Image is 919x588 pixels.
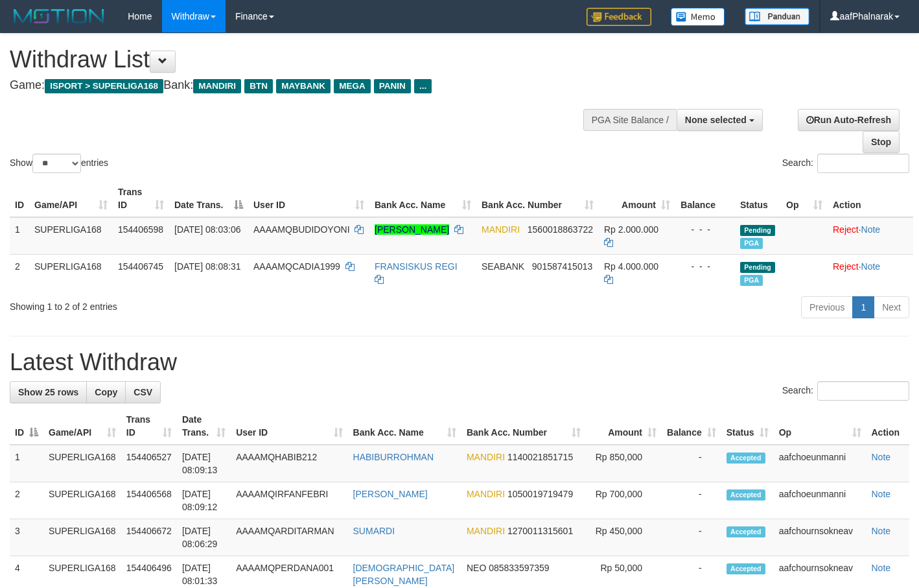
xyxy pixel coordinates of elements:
span: 154406745 [118,261,163,272]
a: Next [874,296,909,318]
span: Accepted [727,489,765,500]
a: Reject [833,224,859,235]
a: [DEMOGRAPHIC_DATA][PERSON_NAME] [353,563,455,586]
th: Balance: activate to sort column ascending [662,408,721,445]
span: SEABANK [482,261,524,272]
td: - [662,482,721,519]
a: Copy [86,381,126,403]
a: HABIBURROHMAN [353,452,434,462]
td: Rp 450,000 [586,519,662,556]
div: PGA Site Balance / [583,109,677,131]
td: Rp 700,000 [586,482,662,519]
span: Pending [740,262,775,273]
td: AAAAMQHABIB212 [231,445,347,482]
td: [DATE] 08:09:12 [177,482,231,519]
img: MOTION_logo.png [10,6,108,26]
td: · [828,254,913,291]
td: [DATE] 08:06:29 [177,519,231,556]
div: - - - [681,223,730,236]
th: ID [10,180,29,217]
a: Note [872,452,891,462]
span: NEO [467,563,486,573]
span: [DATE] 08:08:31 [174,261,240,272]
img: panduan.png [745,8,809,25]
span: AAAAMQCADIA1999 [253,261,340,272]
th: Trans ID: activate to sort column ascending [113,180,169,217]
td: [DATE] 08:09:13 [177,445,231,482]
span: ... [414,79,432,93]
span: BTN [244,79,273,93]
span: Copy 1560018863722 to clipboard [528,224,593,235]
span: MANDIRI [467,452,505,462]
th: Bank Acc. Name: activate to sort column ascending [348,408,461,445]
span: AAAAMQBUDIDOYONI [253,224,350,235]
span: Marked by aafromsomean [740,275,763,286]
th: Op: activate to sort column ascending [774,408,867,445]
span: Accepted [727,453,765,464]
th: User ID: activate to sort column ascending [248,180,369,217]
td: - [662,445,721,482]
a: CSV [125,381,161,403]
td: SUPERLIGA168 [29,217,113,255]
a: Note [872,489,891,499]
span: MEGA [334,79,371,93]
input: Search: [817,381,909,401]
img: Feedback.jpg [587,8,651,26]
span: MAYBANK [276,79,331,93]
a: Note [872,526,891,536]
th: Amount: activate to sort column ascending [586,408,662,445]
span: None selected [685,115,747,125]
span: [DATE] 08:03:06 [174,224,240,235]
th: Date Trans.: activate to sort column descending [169,180,248,217]
td: aafchournsokneav [774,519,867,556]
div: - - - [681,260,730,273]
span: Copy 1270011315601 to clipboard [507,526,573,536]
span: Accepted [727,563,765,574]
td: SUPERLIGA168 [43,519,121,556]
td: SUPERLIGA168 [29,254,113,291]
th: Game/API: activate to sort column ascending [29,180,113,217]
h1: Latest Withdraw [10,349,909,375]
label: Search: [782,381,909,401]
td: SUPERLIGA168 [43,445,121,482]
th: Op: activate to sort column ascending [781,180,828,217]
a: Previous [801,296,853,318]
label: Search: [782,154,909,173]
a: Reject [833,261,859,272]
td: aafchoeunmanni [774,445,867,482]
span: Copy 1050019719479 to clipboard [507,489,573,499]
td: 2 [10,254,29,291]
a: Note [872,563,891,573]
th: Amount: activate to sort column ascending [599,180,675,217]
th: User ID: activate to sort column ascending [231,408,347,445]
td: AAAAMQARDITARMAN [231,519,347,556]
h4: Game: Bank: [10,79,599,92]
span: Pending [740,225,775,236]
span: Accepted [727,526,765,537]
span: PANIN [374,79,411,93]
td: 1 [10,445,43,482]
a: FRANSISKUS REGI [375,261,458,272]
a: [PERSON_NAME] [375,224,449,235]
span: Copy 901587415013 to clipboard [532,261,592,272]
td: 3 [10,519,43,556]
td: · [828,217,913,255]
a: Note [861,224,881,235]
a: SUMARDI [353,526,395,536]
th: Action [828,180,913,217]
span: MANDIRI [193,79,241,93]
td: 2 [10,482,43,519]
td: 1 [10,217,29,255]
td: 154406568 [121,482,177,519]
th: Trans ID: activate to sort column ascending [121,408,177,445]
th: Status: activate to sort column ascending [721,408,774,445]
span: Copy 1140021851715 to clipboard [507,452,573,462]
td: Rp 850,000 [586,445,662,482]
th: Bank Acc. Name: activate to sort column ascending [369,180,476,217]
td: - [662,519,721,556]
th: ID: activate to sort column descending [10,408,43,445]
span: MANDIRI [467,526,505,536]
span: ISPORT > SUPERLIGA168 [45,79,163,93]
span: MANDIRI [482,224,520,235]
td: aafchoeunmanni [774,482,867,519]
